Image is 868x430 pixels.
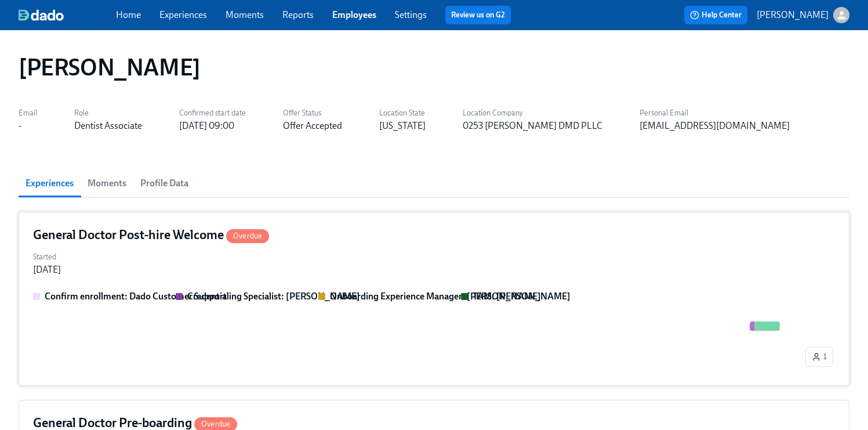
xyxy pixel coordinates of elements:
[379,107,426,120] label: Location State
[332,9,376,20] a: Employees
[33,226,269,244] h4: General Doctor Post-hire Welcome
[33,263,61,276] div: [DATE]
[463,120,602,132] div: 0253 [PERSON_NAME] DMD PLLC
[226,232,269,240] span: Overdue
[179,107,246,120] label: Confirmed start date
[33,251,61,263] label: Started
[179,120,234,132] div: [DATE] 09:00
[640,120,790,132] div: [EMAIL_ADDRESS][DOMAIN_NAME]
[19,107,37,120] label: Email
[19,120,21,132] div: -
[445,6,511,24] button: Review us on G2
[330,291,541,302] strong: Onboarding Experience Manager: [PERSON_NAME]
[757,9,829,21] p: [PERSON_NAME]
[88,175,126,191] span: Moments
[473,291,571,302] strong: TAM: [PERSON_NAME]
[379,120,426,132] div: [US_STATE]
[395,9,427,20] a: Settings
[19,53,201,81] h1: [PERSON_NAME]
[812,351,827,363] span: 1
[187,291,360,302] strong: Credentialing Specialist: [PERSON_NAME]
[26,175,74,191] span: Experiences
[74,107,142,120] label: Role
[226,9,264,20] a: Moments
[159,9,207,20] a: Experiences
[283,107,342,120] label: Offer Status
[690,9,742,21] span: Help Center
[684,6,747,24] button: Help Center
[640,107,790,120] label: Personal Email
[282,9,314,20] a: Reports
[74,120,142,132] div: Dentist Associate
[451,9,505,21] a: Review us on G2
[116,9,141,20] a: Home
[19,9,116,21] a: dado
[194,420,237,428] span: Overdue
[19,9,64,21] img: dado
[805,347,833,367] button: 1
[45,291,227,302] strong: Confirm enrollment: Dado Customer Support
[140,175,188,191] span: Profile Data
[463,107,602,120] label: Location Company
[283,120,342,132] div: Offer Accepted
[757,7,849,23] button: [PERSON_NAME]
